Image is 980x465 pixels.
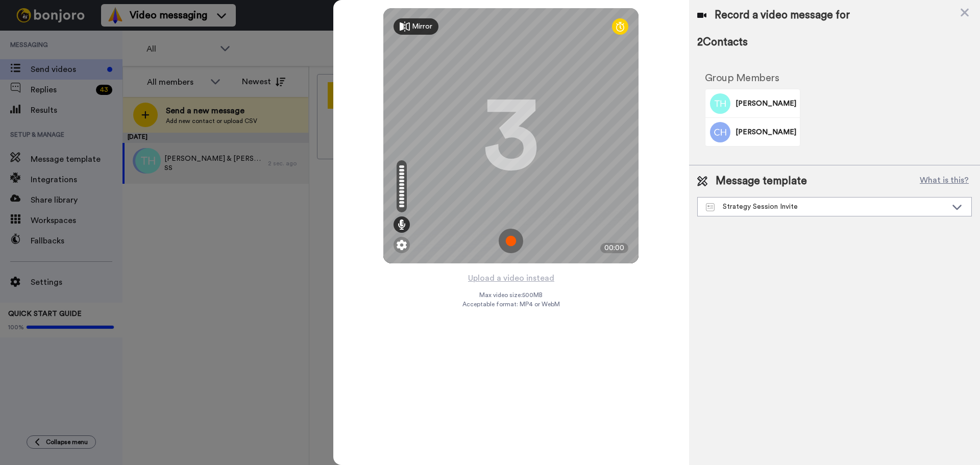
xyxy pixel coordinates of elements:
[716,174,807,189] span: Message template
[499,229,523,253] img: ic_record_start.svg
[706,203,715,211] img: Message-temps.svg
[917,174,972,189] button: What is this?
[736,127,796,137] span: [PERSON_NAME]
[397,240,407,250] img: ic_gear.svg
[479,291,543,299] span: Max video size: 500 MB
[600,243,628,253] div: 00:00
[706,202,947,212] div: Strategy Session Invite
[710,122,730,142] img: Image of Casey Hale
[483,97,539,174] div: 3
[465,272,557,285] button: Upload a video instead
[736,99,796,109] span: [PERSON_NAME]
[705,72,800,84] h2: Group Members
[710,93,730,114] img: Image of Tim Hale
[462,300,560,308] span: Acceptable format: MP4 or WebM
